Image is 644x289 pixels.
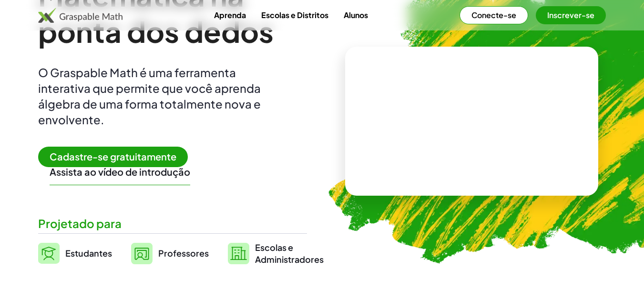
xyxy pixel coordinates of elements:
font: O Graspable Math é uma ferramenta interativa que permite que você aprenda álgebra de uma forma to... [38,65,261,127]
font: Conecte-se [471,10,516,20]
font: Administradores [255,254,324,265]
font: Alunos [344,10,368,20]
font: Assista ao vídeo de introdução [50,166,190,178]
a: Alunos [336,6,376,24]
a: Professores [131,241,209,265]
button: Inscrever-se [536,6,606,24]
button: Assista ao vídeo de introdução [50,166,190,178]
img: svg%3e [38,243,60,264]
button: Conecte-se [460,6,528,24]
a: Aprenda [206,6,254,24]
font: Escolas e Distritos [261,10,328,20]
img: svg%3e [131,243,153,264]
a: Estudantes [38,241,112,265]
a: Escolas e Distritos [254,6,336,24]
font: Escolas e [255,242,293,253]
font: Projetado para [38,216,122,230]
font: Inscrever-se [547,10,594,20]
video: O que é isso? Isto é notação matemática dinâmica. A notação matemática dinâmica desempenha um pap... [400,85,543,157]
font: Cadastre-se gratuitamente [50,150,176,162]
font: Professores [158,248,209,259]
font: Aprenda [214,10,246,20]
img: svg%3e [228,243,249,264]
font: Estudantes [65,248,112,259]
a: Escolas eAdministradores [228,241,324,265]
